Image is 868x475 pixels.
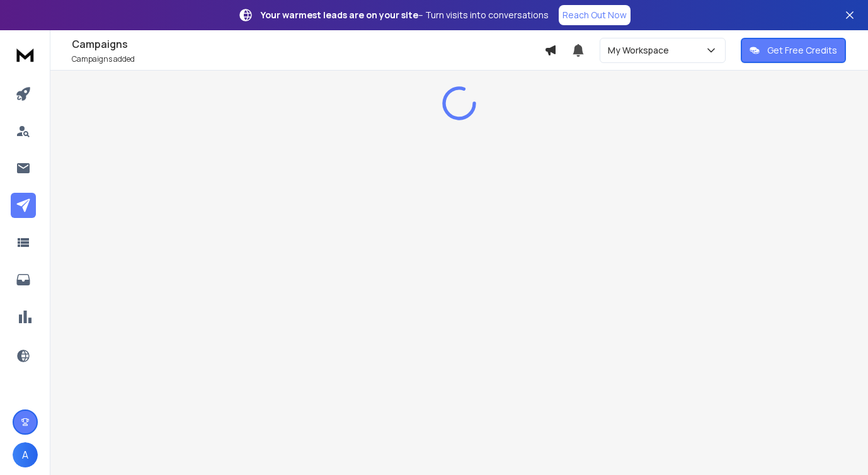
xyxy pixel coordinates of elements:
p: Get Free Credits [767,44,837,57]
p: My Workspace [608,44,674,57]
button: A [13,442,38,467]
p: Campaigns added [72,54,544,64]
p: – Turn visits into conversations [261,9,549,21]
a: Reach Out Now [559,5,631,25]
h1: Campaigns [72,37,544,52]
button: Get Free Credits [741,38,846,63]
strong: Your warmest leads are on your site [261,9,418,21]
img: logo [13,43,38,66]
p: Reach Out Now [562,9,627,21]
